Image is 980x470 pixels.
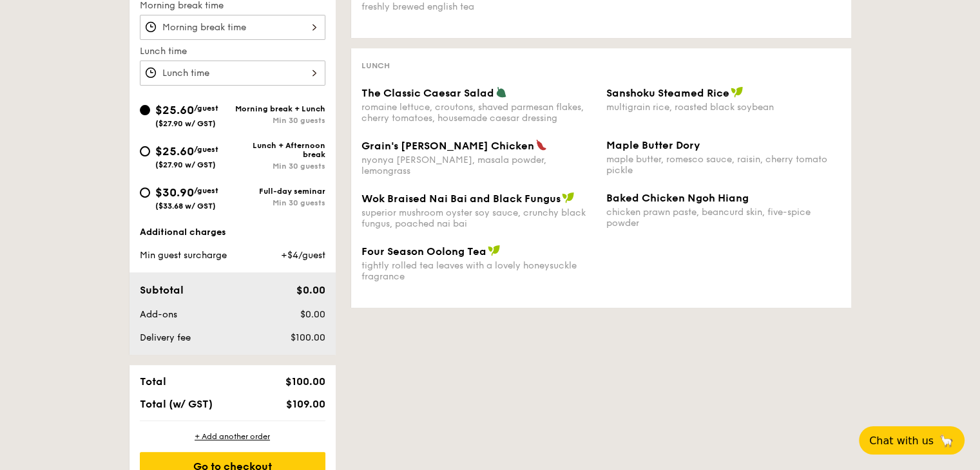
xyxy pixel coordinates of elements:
input: Morning break time [140,15,325,40]
span: Total [140,375,166,388]
div: nyonya [PERSON_NAME], masala powder, lemongrass [361,155,596,176]
div: Morning break + Lunch [233,104,325,113]
input: $25.60/guest($27.90 w/ GST)Lunch + Afternoon breakMin 30 guests [140,146,150,156]
span: $100.00 [285,375,325,388]
div: freshly brewed english tea [361,1,596,12]
span: Baked Chicken Ngoh Hiang [606,192,749,204]
span: $0.00 [296,284,325,296]
div: + Add another order [140,431,325,442]
label: Lunch time [140,45,325,58]
div: tightly rolled tea leaves with a lovely honeysuckle fragrance [361,260,596,282]
img: icon-vegetarian.fe4039eb.svg [495,86,507,98]
span: $30.90 [155,185,194,200]
img: icon-spicy.37a8142b.svg [535,139,547,151]
span: Add-ons [140,309,177,320]
span: Min guest surcharge [140,250,227,261]
img: icon-vegan.f8ff3823.svg [731,86,744,98]
span: /guest [194,186,218,195]
div: Min 30 guests [233,198,325,207]
span: $0.00 [300,309,325,320]
div: Min 30 guests [233,162,325,171]
span: $109.00 [285,398,325,410]
span: Grain's [PERSON_NAME] Chicken [361,140,534,152]
div: Full-day seminar [233,187,325,196]
span: ($33.68 w/ GST) [155,202,216,211]
span: Delivery fee [140,332,191,343]
span: Wok Braised Nai Bai and Black Fungus [361,193,561,205]
div: romaine lettuce, croutons, shaved parmesan flakes, cherry tomatoes, housemade caesar dressing [361,102,596,124]
span: $25.60 [155,144,194,158]
span: Total (w/ GST) [140,398,213,410]
img: icon-vegan.f8ff3823.svg [488,245,501,256]
span: /guest [194,145,218,154]
span: Four Season Oolong Tea [361,245,486,258]
span: The Classic Caesar Salad [361,87,494,99]
button: Chat with us🦙 [859,426,965,455]
span: $100.00 [290,332,325,343]
span: Lunch [361,61,390,70]
span: Sanshoku Steamed Rice [606,87,729,99]
div: Min 30 guests [233,116,325,125]
input: Lunch time [140,61,325,86]
span: +$4/guest [280,250,325,261]
input: $25.60/guest($27.90 w/ GST)Morning break + LunchMin 30 guests [140,105,150,115]
div: multigrain rice, roasted black soybean [606,102,841,113]
img: icon-vegan.f8ff3823.svg [562,192,575,203]
input: $30.90/guest($33.68 w/ GST)Full-day seminarMin 30 guests [140,187,150,198]
span: Chat with us [869,435,934,447]
span: ($27.90 w/ GST) [155,119,216,128]
div: Additional charges [140,226,325,239]
span: $25.60 [155,103,194,117]
span: Maple Butter Dory [606,139,700,151]
span: Subtotal [140,284,184,296]
span: 🦙 [939,433,954,448]
span: ($27.90 w/ GST) [155,160,216,169]
div: Lunch + Afternoon break [233,141,325,159]
div: chicken prawn paste, beancurd skin, five-spice powder [606,207,841,229]
span: /guest [194,104,218,113]
div: superior mushroom oyster soy sauce, crunchy black fungus, poached nai bai [361,207,596,229]
div: maple butter, romesco sauce, raisin, cherry tomato pickle [606,154,841,176]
